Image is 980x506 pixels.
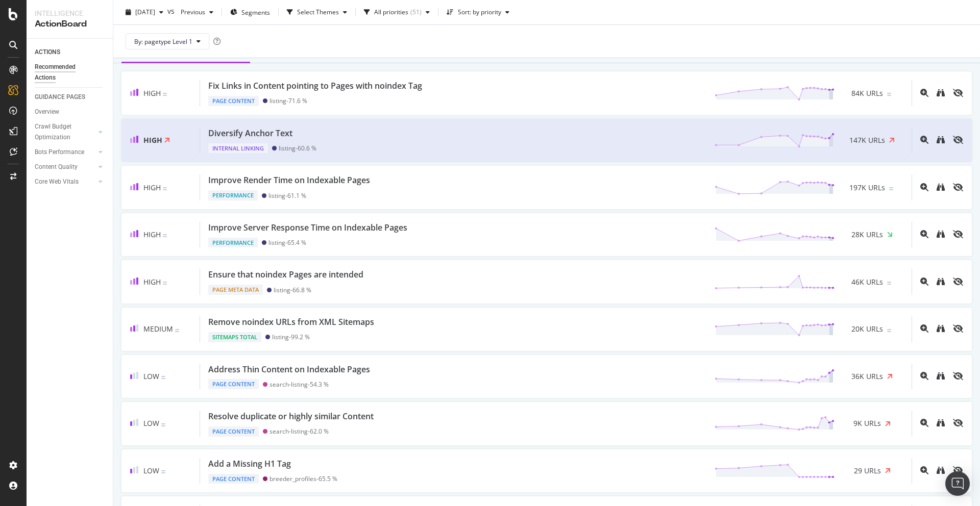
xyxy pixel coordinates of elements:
span: 84K URLs [851,88,883,98]
span: 20K URLs [851,324,883,334]
span: Low [143,466,159,475]
div: magnifying-glass-plus [920,89,928,97]
span: Low [143,418,159,428]
div: binoculars [937,230,945,238]
span: Medium [143,324,173,334]
div: Improve Server Response Time on Indexable Pages [208,222,407,234]
img: Equal [161,470,165,473]
img: Equal [163,234,167,237]
a: binoculars [937,135,945,145]
button: Sort: by priority [443,4,513,20]
button: Select Themes [283,4,351,20]
div: binoculars [937,136,945,144]
div: Fix Links in Content pointing to Pages with noindex Tag [208,80,422,92]
div: Crawl Budget Optimization [35,121,88,143]
div: Page Content [208,474,259,484]
img: Equal [887,93,891,96]
div: Intelligence [35,8,105,18]
div: eye-slash [953,277,963,286]
div: Improve Render Time on Indexable Pages [208,174,370,186]
div: Open Intercom Messenger [945,471,970,496]
button: Previous [177,4,217,20]
button: All priorities(51) [360,4,434,20]
button: By: pagetype Level 1 [126,33,209,49]
div: Page Content [208,379,259,389]
div: Internal Linking [208,143,268,154]
div: breeder_profiles - 65.5 % [269,475,337,483]
div: listing - 66.8 % [274,286,311,294]
div: Sort: by priority [458,9,501,15]
div: eye-slash [953,136,963,144]
img: Equal [175,329,179,332]
div: Remove noindex URLs from XML Sitemaps [208,316,374,328]
a: binoculars [937,277,945,287]
a: binoculars [937,183,945,192]
a: Bots Performance [35,147,95,158]
div: listing - 71.6 % [269,97,307,105]
div: Sitemaps Total [208,332,261,342]
div: eye-slash [953,419,963,427]
a: binoculars [937,466,945,475]
div: Page Meta Data [208,285,263,295]
span: Previous [177,8,205,16]
div: eye-slash [953,324,963,333]
div: Performance [208,238,258,248]
a: binoculars [937,418,945,428]
div: Recommended Actions [35,62,96,83]
span: High [143,230,161,239]
a: ACTIONS [35,47,106,58]
span: High [143,183,161,192]
div: binoculars [937,277,945,286]
div: listing - 61.1 % [268,192,306,199]
div: Add a Missing H1 Tag [208,458,291,470]
img: Equal [163,93,167,96]
img: Equal [163,282,167,285]
span: 36K URLs [851,371,883,382]
span: High [143,88,161,98]
img: Equal [161,376,165,379]
span: 28K URLs [851,230,883,240]
div: GUIDANCE PAGES [35,92,85,103]
span: Low [143,371,159,381]
div: Performance [208,190,258,200]
div: magnifying-glass-plus [920,324,928,333]
span: 29 URLs [854,466,881,476]
div: eye-slash [953,466,963,474]
a: binoculars [937,88,945,98]
button: [DATE] [121,4,167,20]
button: Segments [226,4,274,20]
span: vs [167,6,177,16]
a: binoculars [937,230,945,239]
div: Diversify Anchor Text [208,128,292,139]
div: All priorities [374,9,408,15]
img: Equal [887,329,891,332]
a: Core Web Vitals [35,176,95,187]
img: Equal [163,187,167,190]
span: High [143,135,162,145]
img: Equal [161,423,165,426]
div: Page Content [208,426,259,437]
div: Address Thin Content on Indexable Pages [208,364,370,375]
span: 9K URLs [853,418,881,428]
div: listing - 99.2 % [272,333,310,341]
div: eye-slash [953,183,963,191]
div: magnifying-glass-plus [920,372,928,380]
div: binoculars [937,324,945,333]
div: magnifying-glass-plus [920,230,928,238]
a: Overview [35,107,106,117]
div: ActionBoard [35,18,105,30]
span: Segments [241,8,270,16]
img: Equal [887,282,891,285]
a: binoculars [937,371,945,381]
div: listing - 60.6 % [279,144,316,152]
img: Equal [889,187,893,190]
div: Bots Performance [35,147,84,158]
span: 46K URLs [851,277,883,287]
div: ACTIONS [35,47,60,58]
a: Crawl Budget Optimization [35,121,95,143]
div: Content Quality [35,162,78,172]
div: Page Content [208,96,259,106]
div: binoculars [937,466,945,474]
span: 2025 Oct. 5th [135,8,155,16]
div: binoculars [937,183,945,191]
